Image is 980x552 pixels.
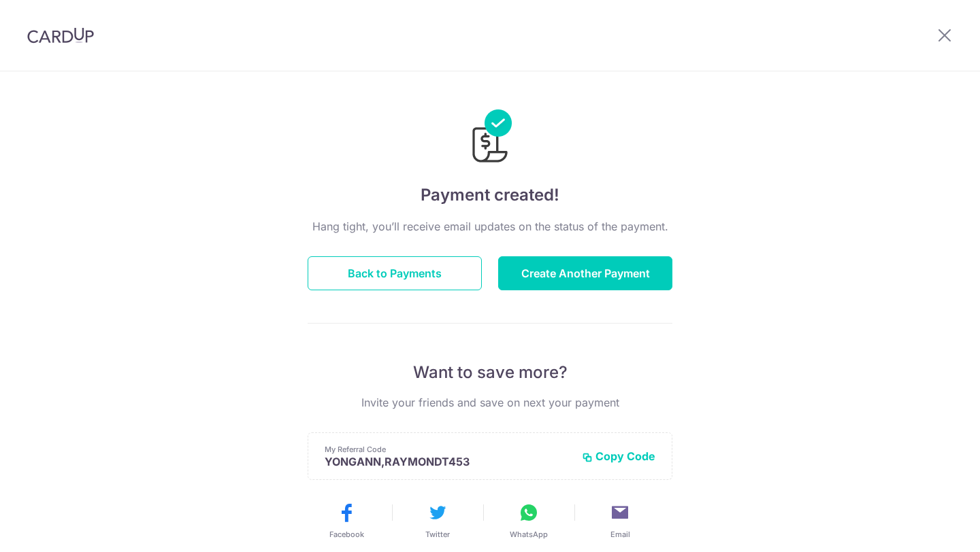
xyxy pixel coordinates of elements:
span: Twitter [425,529,450,540]
img: Payments [468,109,512,167]
p: Want to save more? [308,362,672,383]
button: Twitter [397,502,478,540]
p: My Referral Code [325,444,571,455]
span: Email [610,529,630,540]
span: WhatsApp [510,529,548,540]
button: Facebook [306,502,387,540]
button: Back to Payments [308,256,482,290]
button: Email [580,502,660,540]
img: CardUp [27,27,94,44]
button: WhatsApp [489,502,569,540]
h4: Payment created! [308,183,672,207]
span: Facebook [329,529,364,540]
button: Copy Code [582,449,655,463]
p: Hang tight, you’ll receive email updates on the status of the payment. [308,218,672,235]
button: Create Another Payment [498,256,672,290]
p: Invite your friends and save on next your payment [308,394,672,411]
p: YONGANN,RAYMONDT453 [325,455,571,468]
